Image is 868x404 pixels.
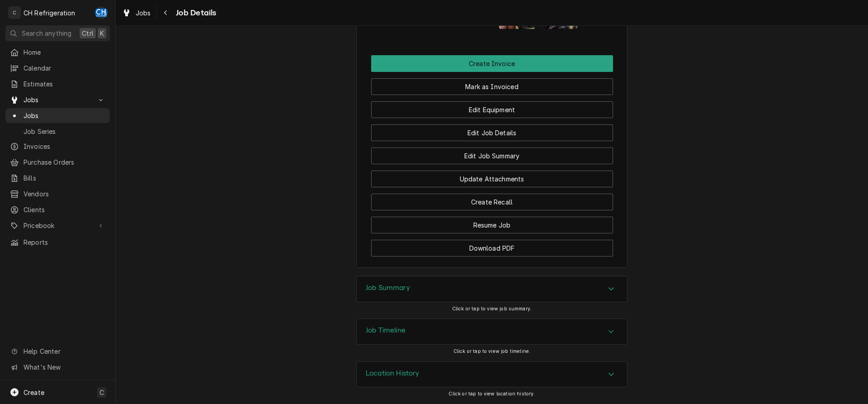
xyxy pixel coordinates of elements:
[453,348,530,354] span: Click or tap to view job timeline.
[24,347,104,356] span: Help Center
[24,111,105,120] span: Jobs
[357,276,627,302] div: Accordion Header
[356,276,627,302] div: Job Summary
[24,173,105,183] span: Bills
[371,164,613,187] div: Button Group Row
[371,147,613,164] button: Edit Job Summary
[24,389,44,396] span: Create
[371,187,613,210] div: Button Group Row
[5,186,110,201] a: Vendors
[5,360,110,375] a: Go to What's New
[24,63,105,73] span: Calendar
[5,61,110,76] a: Calendar
[118,5,155,20] a: Jobs
[82,29,94,38] span: Ctrl
[24,362,104,372] span: What's New
[366,284,410,292] h3: Job Summary
[357,276,627,302] button: Accordion Details Expand Trigger
[24,8,75,18] div: CH Refrigeration
[5,344,110,359] a: Go to Help Center
[371,95,613,118] div: Button Group Row
[100,29,104,38] span: K
[371,141,613,164] div: Button Group Row
[5,45,110,60] a: Home
[357,319,627,344] button: Accordion Details Expand Trigger
[366,326,406,335] h3: Job Timeline
[95,6,108,19] div: Chris Hiraga's Avatar
[371,217,613,233] button: Resume Job
[24,142,105,151] span: Invoices
[371,55,613,72] button: Create Invoice
[357,319,627,344] div: Accordion Header
[5,155,110,170] a: Purchase Orders
[356,361,627,388] div: Location History
[448,391,535,397] span: Click or tap to view location history.
[159,5,173,20] button: Navigate back
[5,124,110,139] a: Job Series
[5,202,110,217] a: Clients
[371,233,613,257] div: Button Group Row
[357,362,627,387] button: Accordion Details Expand Trigger
[24,189,105,199] span: Vendors
[99,388,104,397] span: C
[5,139,110,154] a: Invoices
[24,157,105,167] span: Purchase Orders
[452,306,532,312] span: Click or tap to view job summary.
[5,25,110,41] button: Search anythingCtrlK
[24,95,92,105] span: Jobs
[371,72,613,95] div: Button Group Row
[5,92,110,107] a: Go to Jobs
[24,205,105,214] span: Clients
[371,118,613,141] div: Button Group Row
[5,218,110,233] a: Go to Pricebook
[5,171,110,185] a: Bills
[357,362,627,387] div: Accordion Header
[371,124,613,141] button: Edit Job Details
[24,238,105,247] span: Reports
[371,210,613,233] div: Button Group Row
[371,240,613,257] button: Download PDF
[24,127,105,136] span: Job Series
[371,194,613,210] button: Create Recall
[356,318,627,345] div: Job Timeline
[371,171,613,187] button: Update Attachments
[8,6,21,19] div: C
[22,29,71,38] span: Search anything
[5,235,110,250] a: Reports
[5,108,110,123] a: Jobs
[5,76,110,91] a: Estimates
[24,221,92,230] span: Pricebook
[371,55,613,72] div: Button Group Row
[366,369,420,378] h3: Location History
[24,48,105,57] span: Home
[95,6,108,19] div: CH
[173,7,217,19] span: Job Details
[24,79,105,89] span: Estimates
[371,101,613,118] button: Edit Equipment
[136,8,151,18] span: Jobs
[371,78,613,95] button: Mark as Invoiced
[371,55,613,257] div: Button Group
